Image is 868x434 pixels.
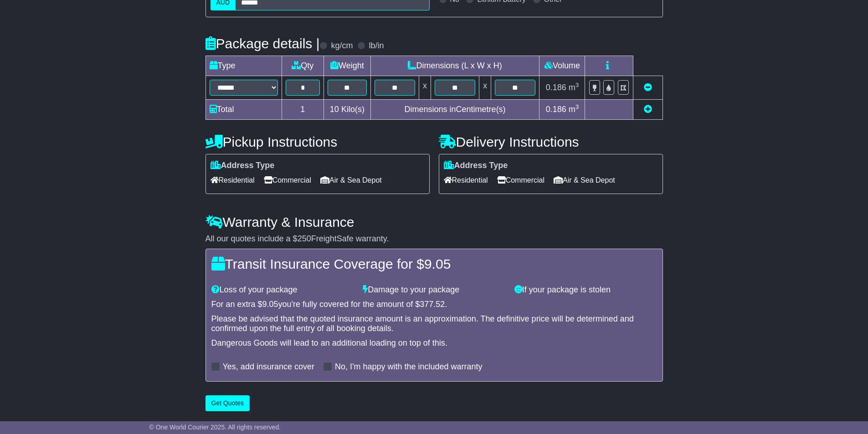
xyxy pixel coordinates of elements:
[369,41,384,51] label: lb/in
[497,173,544,187] span: Commercial
[575,82,579,88] sup: 3
[282,56,324,76] td: Qty
[205,234,663,244] div: All our quotes include a $ FreightSafe warranty.
[211,338,657,348] div: Dangerous Goods will lead to an additional loading on top of this.
[569,105,579,114] span: m
[424,256,451,271] span: 9.05
[644,105,652,114] a: Add new item
[370,100,539,120] td: Dimensions in Centimetre(s)
[205,134,430,149] h4: Pickup Instructions
[282,100,324,120] td: 1
[335,362,483,372] label: No, I'm happy with the included warranty
[569,83,579,92] span: m
[298,234,311,243] span: 250
[211,161,275,171] label: Address Type
[575,103,579,110] sup: 3
[546,83,566,92] span: 0.186
[205,395,250,411] button: Get Quotes
[320,173,382,187] span: Air & Sea Depot
[324,56,371,76] td: Weight
[644,83,652,92] a: Remove this item
[444,161,508,171] label: Address Type
[546,105,566,114] span: 0.186
[439,134,663,149] h4: Delivery Instructions
[444,173,488,187] span: Residential
[205,214,663,230] h4: Warranty & Insurance
[149,424,281,431] span: © One World Courier 2025. All rights reserved.
[419,76,431,100] td: x
[205,100,282,120] td: Total
[264,173,311,187] span: Commercial
[207,285,359,295] div: Loss of your package
[420,300,445,309] span: 377.52
[211,314,657,334] div: Please be advised that the quoted insurance amount is an approximation. The definitive price will...
[358,285,510,295] div: Damage to your package
[554,173,615,187] span: Air & Sea Depot
[539,56,585,76] td: Volume
[211,173,255,187] span: Residential
[370,56,539,76] td: Dimensions (L x W x H)
[205,56,282,76] td: Type
[262,300,278,309] span: 9.05
[205,36,320,51] h4: Package details |
[223,362,314,372] label: Yes, add insurance cover
[324,100,371,120] td: Kilo(s)
[211,300,657,310] div: For an extra $ you're fully covered for the amount of $ .
[479,76,491,100] td: x
[331,41,353,51] label: kg/cm
[211,256,657,271] h4: Transit Insurance Coverage for $
[510,285,662,295] div: If your package is stolen
[330,105,339,114] span: 10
